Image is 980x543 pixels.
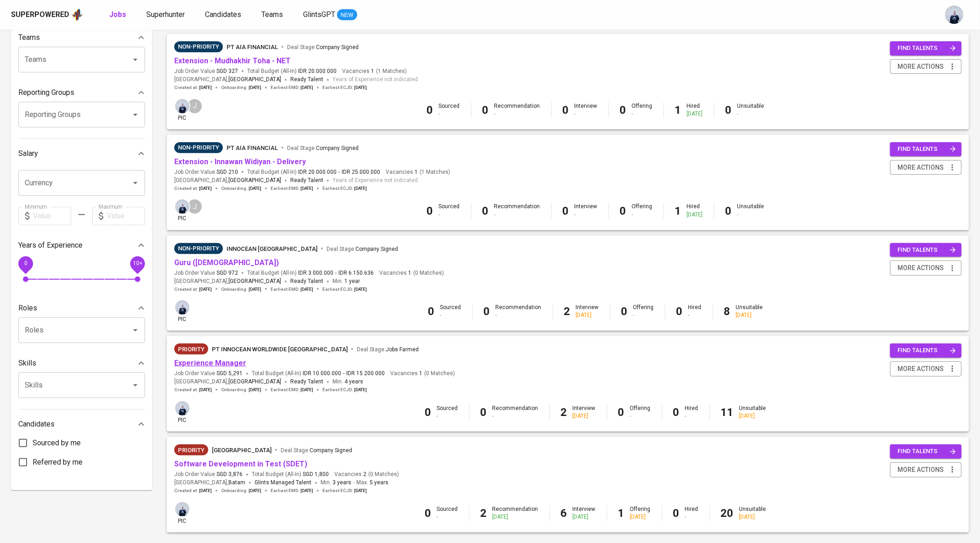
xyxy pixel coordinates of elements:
[133,260,142,266] span: 10+
[174,258,279,267] a: Guru ([DEMOGRAPHIC_DATA])
[354,387,367,393] span: [DATE]
[11,8,83,22] a: Superpoweredapp logo
[228,277,281,286] span: [GEOGRAPHIC_DATA]
[739,412,766,420] div: [DATE]
[221,286,261,293] span: Onboarding :
[425,507,432,520] b: 0
[688,311,702,319] div: -
[199,488,212,494] span: [DATE]
[271,286,313,293] span: Earliest EMD :
[737,102,764,118] div: Unsuitable
[300,387,313,393] span: [DATE]
[344,278,360,284] span: 1 year
[175,401,189,416] img: annisa@glints.com
[575,102,598,118] div: Interview
[494,211,540,219] div: -
[18,144,145,163] div: Salary
[332,278,360,284] span: Min.
[494,110,540,118] div: -
[174,345,208,354] span: Priority
[174,84,212,91] span: Created at :
[287,145,359,151] span: Deal Stage :
[332,479,351,486] span: 3 years
[620,104,626,116] b: 0
[205,9,243,21] a: Candidates
[174,488,212,494] span: Created at :
[482,104,489,116] b: 0
[413,168,418,176] span: 1
[379,269,444,277] span: Vacancies ( 0 Matches )
[343,370,344,377] span: -
[338,269,374,277] span: IDR 6.150.636
[310,447,352,454] span: Company Signed
[354,488,367,494] span: [DATE]
[249,488,261,494] span: [DATE]
[174,269,238,277] span: Job Order Value
[174,387,212,393] span: Created at :
[618,406,625,419] b: 0
[890,160,962,175] button: more actions
[890,142,962,156] button: find talents
[174,98,190,122] div: pic
[300,286,313,293] span: [DATE]
[620,205,626,217] b: 0
[496,311,542,319] div: -
[249,84,261,91] span: [DATE]
[737,110,764,118] div: -
[249,387,261,393] span: [DATE]
[897,43,956,54] span: find talents
[249,185,261,192] span: [DATE]
[621,305,628,318] b: 0
[687,102,703,118] div: Hired
[439,211,460,219] div: -
[428,305,435,318] b: 0
[212,346,348,353] span: PT Innocean Worldwide [GEOGRAPHIC_DATA]
[736,304,763,319] div: Unsuitable
[174,185,212,192] span: Created at :
[427,104,433,116] b: 0
[676,305,683,318] b: 0
[739,404,766,420] div: Unsuitable
[174,142,223,153] div: extension
[174,75,281,84] span: [GEOGRAPHIC_DATA] ,
[890,243,962,257] button: find talents
[687,203,703,218] div: Hired
[71,8,83,22] img: app logo
[688,304,702,319] div: Hired
[174,299,190,323] div: pic
[174,377,281,387] span: [GEOGRAPHIC_DATA] ,
[561,406,567,419] b: 2
[897,464,944,476] span: more actions
[175,300,189,315] img: annisa@glints.com
[481,406,487,419] b: 0
[564,305,570,318] b: 2
[290,278,323,284] span: Ready Talent
[484,305,490,318] b: 0
[187,98,203,114] div: J
[897,162,944,173] span: more actions
[290,76,323,83] span: Ready Talent
[563,104,569,116] b: 0
[354,185,367,192] span: [DATE]
[890,462,962,477] button: more actions
[673,507,680,520] b: 0
[633,311,654,319] div: -
[890,41,962,55] button: find talents
[482,205,489,217] b: 0
[18,415,145,433] div: Candidates
[298,168,337,176] span: IDR 20.000.000
[18,303,37,314] p: Roles
[33,207,71,225] input: Value
[633,304,654,319] div: Offering
[322,387,367,393] span: Earliest ECJD :
[252,471,329,478] span: Total Budget (All-In)
[174,501,190,525] div: pic
[227,144,278,151] span: PT AIA FINANCIAL
[303,9,357,21] a: GlintsGPT NEW
[573,404,596,420] div: Interview
[271,488,313,494] span: Earliest EMD :
[247,269,374,277] span: Total Budget (All-In)
[332,75,419,84] span: Years of Experience not indicated.
[897,363,944,375] span: more actions
[897,245,956,255] span: find talents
